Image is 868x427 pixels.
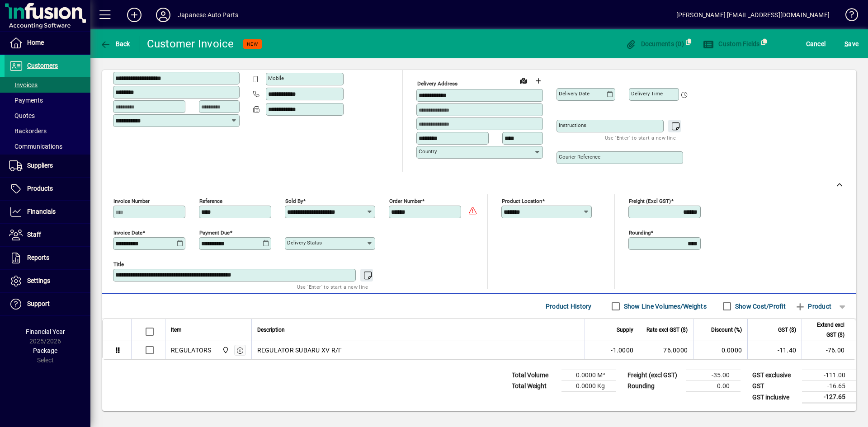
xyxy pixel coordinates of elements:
[844,37,859,51] span: ave
[559,122,586,128] mat-label: Instructions
[27,231,41,238] span: Staff
[419,148,437,155] mat-label: Country
[220,345,230,355] span: Central
[629,230,651,236] mat-label: Rounding
[5,108,90,123] a: Quotes
[199,230,230,236] mat-label: Payment due
[559,154,600,160] mat-label: Courier Reference
[844,40,848,47] span: S
[5,123,90,139] a: Backorders
[171,325,182,335] span: Item
[113,261,124,267] mat-label: Title
[802,341,856,359] td: -76.00
[531,74,545,88] button: Choose address
[804,36,828,52] button: Cancel
[629,198,671,204] mat-label: Freight (excl GST)
[90,36,140,52] app-page-header-button: Back
[285,198,303,204] mat-label: Sold by
[802,370,856,381] td: -111.00
[623,370,686,381] td: Freight (excl GST)
[711,325,742,335] span: Discount (%)
[806,37,826,51] span: Cancel
[113,230,142,236] mat-label: Invoice date
[120,7,149,23] button: Add
[27,208,56,215] span: Financials
[676,8,830,22] div: [PERSON_NAME] [EMAIL_ADDRESS][DOMAIN_NAME]
[5,32,90,54] a: Home
[748,392,802,403] td: GST inclusive
[646,325,688,335] span: Rate excl GST ($)
[747,341,802,359] td: -11.40
[507,370,561,381] td: Total Volume
[802,381,856,392] td: -16.65
[839,2,857,31] a: Knowledge Base
[268,75,284,81] mat-label: Mobile
[795,299,831,314] span: Product
[247,41,258,47] span: NEW
[27,39,44,46] span: Home
[561,381,616,392] td: 0.0000 Kg
[546,299,592,314] span: Product History
[625,40,684,47] span: Documents (0)
[147,37,234,51] div: Customer Invoice
[27,254,49,261] span: Reports
[622,302,707,311] label: Show Line Volumes/Weights
[297,282,368,292] mat-hint: Use 'Enter' to start a new line
[9,112,35,119] span: Quotes
[686,381,741,392] td: 0.00
[257,325,285,335] span: Description
[542,298,595,314] button: Product History
[559,90,590,97] mat-label: Delivery date
[807,320,844,340] span: Extend excl GST ($)
[5,155,90,177] a: Suppliers
[199,198,222,204] mat-label: Reference
[623,36,686,52] button: Documents (0)
[748,370,802,381] td: GST exclusive
[27,162,53,169] span: Suppliers
[27,185,53,192] span: Products
[26,328,65,335] span: Financial Year
[748,381,802,392] td: GST
[701,36,762,52] button: Custom Fields
[623,381,686,392] td: Rounding
[257,346,342,355] span: REGULATOR SUBARU XV R/F
[611,346,633,355] span: -1.0000
[178,8,238,22] div: Japanese Auto Parts
[5,224,90,246] a: Staff
[171,346,212,355] div: REGULATORS
[561,370,616,381] td: 0.0000 M³
[27,277,50,284] span: Settings
[5,77,90,93] a: Invoices
[802,392,856,403] td: -127.65
[5,247,90,269] a: Reports
[686,370,741,381] td: -35.00
[9,143,62,150] span: Communications
[100,40,130,47] span: Back
[733,302,786,311] label: Show Cost/Profit
[703,40,760,47] span: Custom Fields
[98,36,132,52] button: Back
[389,198,422,204] mat-label: Order number
[605,132,676,143] mat-hint: Use 'Enter' to start a new line
[778,325,796,335] span: GST ($)
[5,270,90,292] a: Settings
[507,381,561,392] td: Total Weight
[5,139,90,154] a: Communications
[5,293,90,315] a: Support
[113,198,150,204] mat-label: Invoice number
[5,201,90,223] a: Financials
[5,178,90,200] a: Products
[33,347,57,354] span: Package
[645,346,688,355] div: 76.0000
[9,127,47,135] span: Backorders
[631,90,663,97] mat-label: Delivery time
[502,198,542,204] mat-label: Product location
[693,341,747,359] td: 0.0000
[27,300,50,307] span: Support
[9,97,43,104] span: Payments
[287,239,322,246] mat-label: Delivery status
[9,81,38,89] span: Invoices
[842,36,861,52] button: Save
[516,73,531,88] a: View on map
[27,62,58,69] span: Customers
